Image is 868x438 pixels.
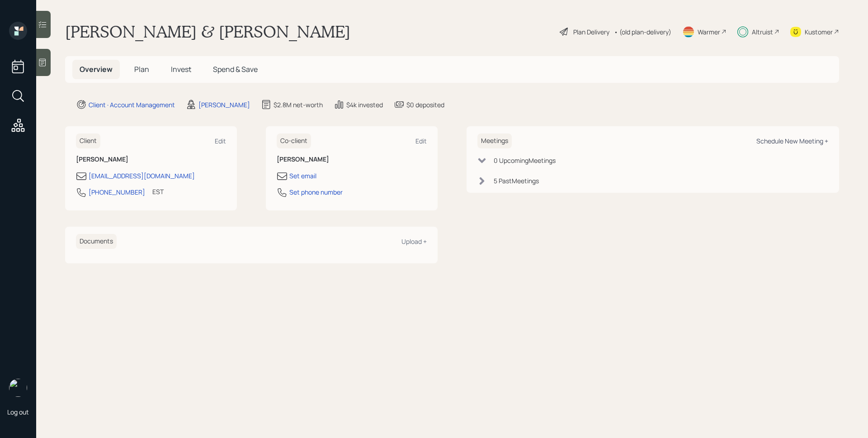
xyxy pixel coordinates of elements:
[401,237,427,246] div: Upload +
[76,234,117,249] h6: Documents
[89,171,195,181] div: [EMAIL_ADDRESS][DOMAIN_NAME]
[752,27,773,37] div: Altruist
[698,27,720,37] div: Warmer
[213,64,258,74] span: Spend & Save
[198,100,250,109] div: [PERSON_NAME]
[65,22,350,42] h1: [PERSON_NAME] & [PERSON_NAME]
[805,27,833,37] div: Kustomer
[215,137,226,145] div: Edit
[171,64,191,74] span: Invest
[406,100,444,109] div: $0 deposited
[289,187,343,197] div: Set phone number
[277,156,427,163] h6: [PERSON_NAME]
[89,100,175,109] div: Client · Account Management
[477,133,512,148] h6: Meetings
[7,408,29,416] div: Log out
[89,187,145,197] div: [PHONE_NUMBER]
[76,156,226,163] h6: [PERSON_NAME]
[346,100,383,109] div: $4k invested
[289,171,316,181] div: Set email
[274,100,323,109] div: $2.8M net-worth
[152,187,164,196] div: EST
[415,137,427,145] div: Edit
[80,64,113,74] span: Overview
[494,176,539,186] div: 5 Past Meeting s
[614,27,671,37] div: • (old plan-delivery)
[134,64,149,74] span: Plan
[573,27,609,37] div: Plan Delivery
[494,156,556,165] div: 0 Upcoming Meeting s
[277,133,311,148] h6: Co-client
[9,379,27,397] img: james-distasi-headshot.png
[756,137,828,145] div: Schedule New Meeting +
[76,133,100,148] h6: Client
